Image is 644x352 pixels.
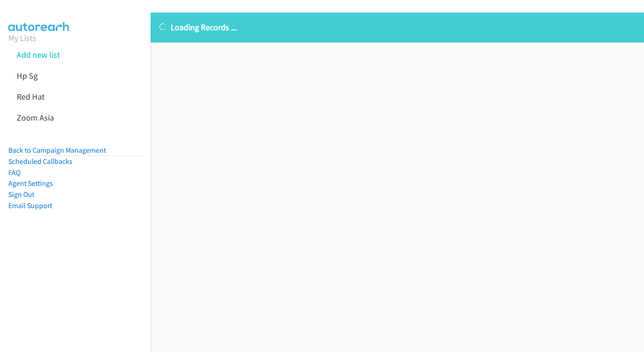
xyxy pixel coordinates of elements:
a: Hp Sg [17,70,38,81]
a: Add new list [17,49,60,60]
a: Sign Out [8,190,34,199]
p: Loading Records ... [159,21,636,34]
a: Red Hat [17,91,45,102]
a: FAQ [8,168,20,177]
a: Email Support [8,201,52,210]
a: Scheduled Callbacks [8,157,73,166]
a: Back to Campaign Management [8,146,106,155]
a: Zoom Asia [17,112,54,123]
a: My Lists [8,33,36,43]
a: Agent Settings [8,179,53,188]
